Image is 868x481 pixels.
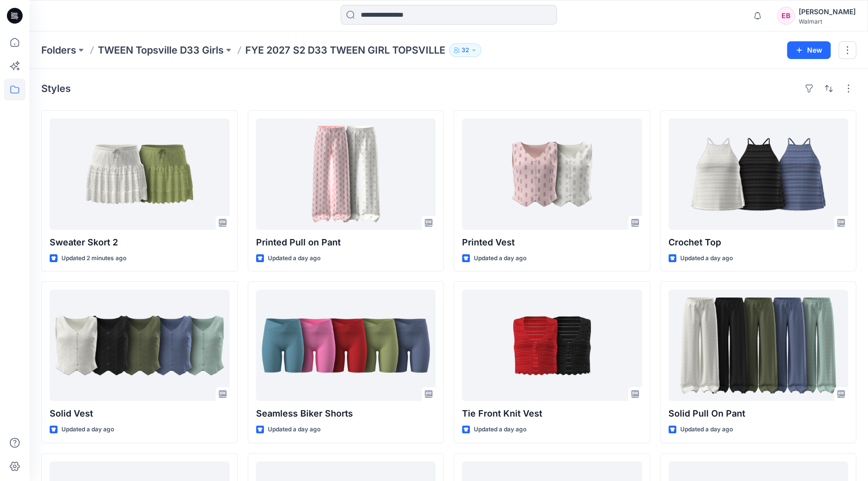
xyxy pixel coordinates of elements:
p: Printed Pull on Pant [256,236,436,249]
a: Solid Pull On Pant [668,290,848,401]
p: Crochet Top [668,236,848,249]
p: Solid Vest [50,407,230,421]
p: Updated a day ago [61,424,114,435]
a: Tie Front Knit Vest [462,290,642,401]
p: Updated a day ago [268,253,320,264]
p: Updated a day ago [474,253,526,264]
div: EB [777,7,795,25]
a: Seamless Biker Shorts [256,290,436,401]
a: Folders [41,43,76,57]
p: 32 [462,45,469,56]
button: New [787,41,831,59]
button: 32 [449,43,481,57]
a: Printed Pull on Pant [256,119,436,230]
p: Updated a day ago [268,424,320,435]
p: Updated 2 minutes ago [61,253,126,264]
div: [PERSON_NAME] [799,6,856,18]
p: Updated a day ago [474,424,526,435]
a: Crochet Top [668,119,848,230]
p: Tie Front Knit Vest [462,407,642,421]
p: Updated a day ago [680,253,733,264]
h4: Styles [41,83,71,94]
p: Printed Vest [462,236,642,249]
p: Updated a day ago [680,424,733,435]
p: Solid Pull On Pant [668,407,848,421]
div: Walmart [799,18,856,25]
p: Sweater Skort 2 [50,236,230,249]
a: Solid Vest [50,290,230,401]
p: FYE 2027 S2 D33 TWEEN GIRL TOPSVILLE [245,43,445,57]
a: TWEEN Topsville D33 Girls [98,43,224,57]
p: Seamless Biker Shorts [256,407,436,421]
a: Sweater Skort 2 [50,119,230,230]
a: Printed Vest [462,119,642,230]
